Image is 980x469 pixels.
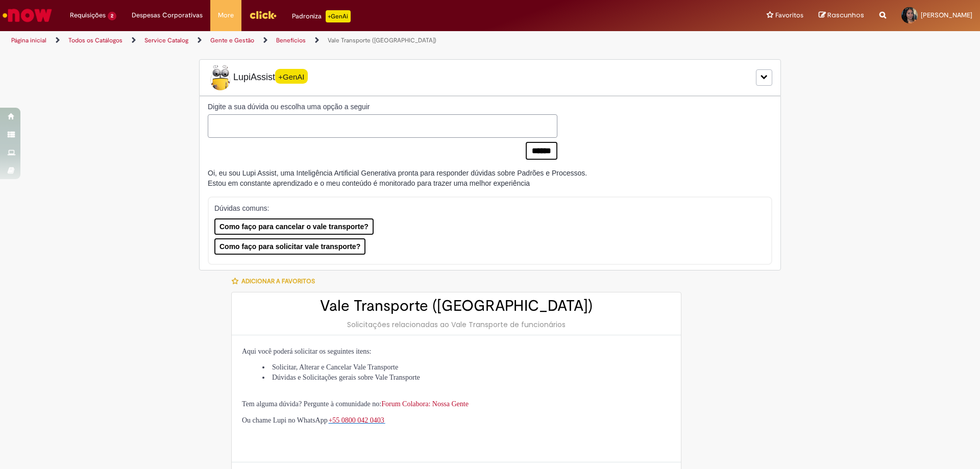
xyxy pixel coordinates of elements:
a: Todos os Catálogos [68,36,122,44]
span: Favoritos [775,10,803,20]
span: LupiAssist [208,65,308,90]
div: Solicitações relacionadas ao Vale Transporte de funcionários [242,319,671,330]
h2: Vale Transporte ([GEOGRAPHIC_DATA]) [242,298,671,314]
label: Digite a sua dúvida ou escolha uma opção a seguir [208,102,557,112]
span: Despesas Corporativas [132,10,203,20]
img: ServiceNow [1,5,54,26]
img: click_logo_yellow_360x200.png [249,7,277,22]
span: Aqui você poderá solicitar os seguintes itens: [242,348,372,355]
li: Solicitar, Alterar e Cancelar Vale Transporte [262,362,671,373]
span: 2 [108,12,116,20]
span: Requisições [70,10,106,20]
span: [PERSON_NAME] [921,11,972,19]
span: Ou chame Lupi no WhatsApp [242,416,328,424]
a: Vale Transporte ([GEOGRAPHIC_DATA]) [328,36,436,44]
p: Dúvidas comuns: [214,203,752,213]
p: +GenAi [326,10,351,22]
div: LupiLupiAssist+GenAI [199,59,781,96]
a: Service Catalog [144,36,188,44]
button: Como faço para solicitar vale transporte? [214,238,365,255]
span: +GenAI [275,69,308,84]
button: Como faço para cancelar o vale transporte? [214,218,374,235]
li: Dúvidas e Solicitações gerais sobre Vale Transporte [262,373,671,383]
a: Página inicial [11,36,46,44]
ul: Trilhas de página [8,31,646,50]
a: +55 0800 042 0403 [328,415,385,424]
button: Adicionar a Favoritos [231,270,321,292]
span: +55 0800 042 0403 [328,416,384,424]
img: Lupi [208,65,233,90]
a: Rascunhos [819,11,864,20]
span: Rascunhos [827,10,864,20]
a: Forum Colabora: Nossa Gente [381,400,469,408]
a: Benefícios [276,36,306,44]
span: More [218,10,234,20]
a: Gente e Gestão [210,36,254,44]
div: Padroniza [292,10,351,22]
span: Tem alguma dúvida? Pergunte à comunidade no: [242,400,469,408]
span: Adicionar a Favoritos [241,277,315,285]
div: Oi, eu sou Lupi Assist, uma Inteligência Artificial Generativa pronta para responder dúvidas sobr... [208,168,587,188]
